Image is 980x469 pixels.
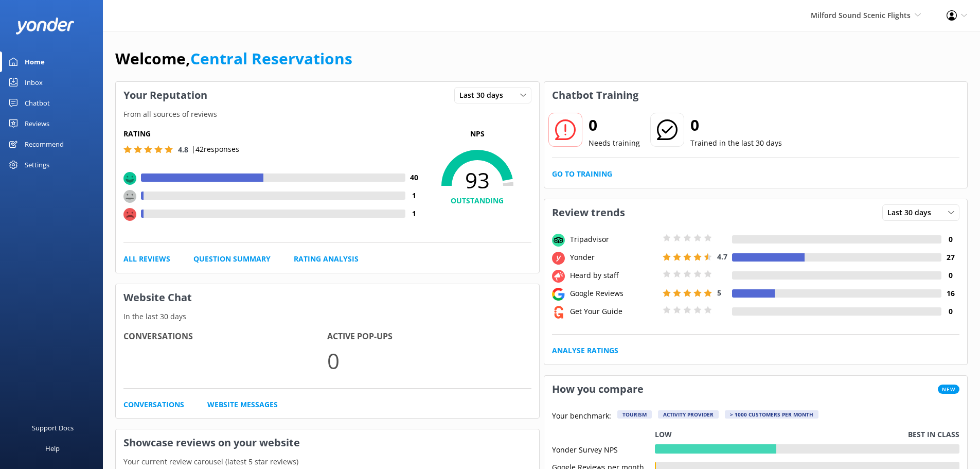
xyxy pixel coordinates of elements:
[423,167,531,193] span: 93
[405,208,423,219] h4: 1
[552,444,655,454] div: Yonder Survey NPS
[123,253,170,265] a: All Reviews
[25,51,45,72] div: Home
[567,306,660,317] div: Get Your Guide
[15,18,75,34] img: yonder-white-logo.png
[567,288,660,299] div: Google Reviews
[123,399,184,410] a: Conversations
[941,234,959,245] h4: 0
[116,429,539,456] h3: Showcase reviews on your website
[207,399,278,410] a: Website Messages
[178,145,188,154] span: 4.8
[423,128,531,140] p: NPS
[552,345,618,356] a: Analyse Ratings
[25,72,43,93] div: Inbox
[941,252,959,263] h4: 27
[690,113,782,137] h2: 0
[567,252,660,263] div: Yonder
[294,253,359,265] a: Rating Analysis
[191,144,239,155] p: | 42 responses
[589,113,640,137] h2: 0
[25,134,64,154] div: Recommend
[116,109,539,120] p: From all sources of reviews
[405,172,423,183] h4: 40
[116,456,539,467] p: Your current review carousel (latest 5 star reviews)
[123,128,423,140] h5: Rating
[25,154,49,175] div: Settings
[658,410,719,419] div: Activity Provider
[423,195,531,206] h4: OUTSTANDING
[552,168,612,180] a: Go to Training
[655,429,672,440] p: Low
[544,82,646,109] h3: Chatbot Training
[32,418,74,438] div: Support Docs
[941,306,959,317] h4: 0
[327,330,531,343] h4: Active Pop-ups
[567,270,660,281] div: Heard by staff
[717,288,721,298] span: 5
[811,10,911,20] span: Milford Sound Scenic Flights
[617,410,652,419] div: Tourism
[887,207,937,218] span: Last 30 days
[941,288,959,299] h4: 16
[725,410,818,419] div: > 1000 customers per month
[941,270,959,281] h4: 0
[717,252,727,262] span: 4.7
[938,385,959,394] span: New
[25,93,50,113] div: Chatbot
[544,199,633,226] h3: Review trends
[193,253,271,265] a: Question Summary
[908,429,959,440] p: Best in class
[544,376,651,403] h3: How you compare
[45,438,60,459] div: Help
[190,48,352,69] a: Central Reservations
[116,82,215,109] h3: Your Reputation
[405,190,423,201] h4: 1
[123,330,327,343] h4: Conversations
[115,46,352,71] h1: Welcome,
[690,137,782,149] p: Trained in the last 30 days
[459,90,509,101] span: Last 30 days
[327,343,531,378] p: 0
[116,284,539,311] h3: Website Chat
[589,137,640,149] p: Needs training
[567,234,660,245] div: Tripadvisor
[552,410,611,423] p: Your benchmark:
[116,311,539,322] p: In the last 30 days
[25,113,49,134] div: Reviews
